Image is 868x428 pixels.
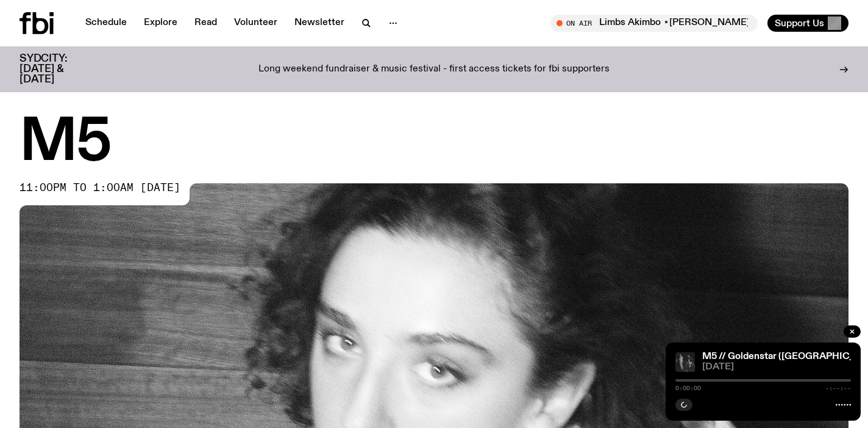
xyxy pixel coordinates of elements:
button: On AirLimbs Akimbo ⋆[PERSON_NAME]⋆ [550,15,758,32]
a: Newsletter [287,15,352,32]
span: Support Us [775,18,824,29]
a: Read [187,15,224,32]
h3: SYDCITY: [DATE] & [DATE] [20,54,98,85]
span: 11:00pm to 1:00am [DATE] [20,183,180,193]
p: Long weekend fundraiser & music festival - first access tickets for fbi supporters [258,64,610,75]
a: Volunteer [227,15,285,32]
button: Support Us [767,15,848,32]
span: 0:00:00 [675,385,701,391]
span: -:--:-- [825,385,851,391]
a: Schedule [78,15,134,32]
span: [DATE] [702,363,851,372]
h1: M5 [20,116,848,171]
a: Explore [137,15,185,32]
